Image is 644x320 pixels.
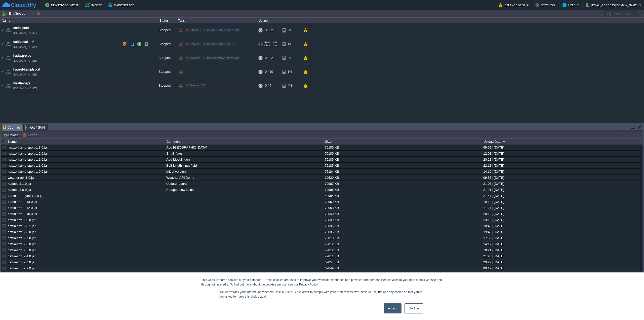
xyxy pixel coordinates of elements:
div: 09:56 | [DATE] [482,175,640,181]
span: HADAPP [189,28,200,31]
span: HADAPP/HADAPP-PROD [207,28,239,31]
div: Status [151,18,176,23]
a: Accept [384,303,401,313]
iframe: chat widget [623,300,639,315]
div: Upload Date [482,139,640,145]
div: 2% [283,23,299,37]
span: cattia-test [13,39,28,44]
div: 09:59 | [DATE] [482,145,640,150]
button: Settings [535,2,556,8]
div: 62054 KB [324,259,481,265]
div: 79987 KB [324,181,481,187]
div: 79839 KB [324,217,481,223]
a: cattia-soft-2.12.0.jar [8,206,37,210]
div: 18:43 | [DATE] [482,223,640,229]
div: Update reports [165,181,323,187]
div: 21:21 | [DATE] [482,187,640,193]
a: hauzel-kampfsport-1.1.0.jar [8,158,48,161]
div: 22:11 | [DATE] [482,163,640,168]
div: 79811 KB [324,253,481,259]
a: cattia-soft-2.2.0.jar [8,266,35,270]
div: Refugee new fields [165,187,323,193]
button: Upload [3,133,20,137]
span: HADAPP/HADAPP-TEST [207,42,238,45]
div: Name [1,18,151,23]
button: Help [562,2,577,8]
div: 79959 KB [324,199,481,205]
a: cattia-soft-2.7.0.jar [8,236,35,240]
button: New Environment [45,2,80,8]
span: CPU [264,44,270,47]
a: weather-api [13,81,30,86]
div: 0 / 10 [265,65,273,79]
div: Name [7,139,165,145]
img: AMDAwAAAACH5BAEAAAAALAAAAAABAAEAAAICRAEAOw== [5,79,12,92]
a: cattia-soft-2.8.0.jar [8,230,35,234]
a: hauzel-kampfsport [13,67,40,72]
a: [DOMAIN_NAME] [13,72,37,77]
a: [DOMAIN_NAME] [13,86,37,91]
div: 75184 KB [324,169,481,174]
div: 0 / 22 [265,51,273,65]
img: AMDAwAAAACH5BAEAAAAALAAAAAABAAEAAAICRAEAOw== [12,20,14,21]
div: 79836 KB [324,223,481,229]
img: AMDAwAAAACH5BAEAAAAALAAAAAABAAEAAAICRAEAOw== [5,37,12,51]
span: 0% [272,44,277,47]
a: cattia-soft-sync-1.3.0.jar [8,194,44,198]
img: AMDAwAAAACH5BAEAAAAALAAAAAABAAEAAAICRAEAOw== [0,23,4,37]
img: AMDAwAAAACH5BAEAAAAALAAAAAABAAEAAAICRAEAOw== [0,37,4,51]
a: cattia-soft-2.4.0.jar [8,254,35,258]
div: 75185 KB [324,157,481,162]
div: Size [324,139,482,145]
div: 19630 KB [324,175,481,181]
button: Import [85,2,104,8]
div: Weather API Demo [165,175,323,181]
div: Initial version [165,169,323,174]
a: cattia-soft-2.8.1.jar [8,224,35,228]
img: AMDAwAAAACH5BAEAAAAALAAAAAABAAEAAAICRAEAOw== [0,51,4,65]
a: cattia-soft-2.9.0.jar [8,218,35,222]
div: 79812 KB [324,247,481,253]
span: 0% [272,41,277,44]
div: 10:21 | [DATE] [482,247,640,253]
span: HADAPP [189,42,200,45]
a: [DOMAIN_NAME] [13,44,37,49]
div: 17:59 | [DATE] [482,235,640,241]
a: hauzel-kampfsport-1.3.0.jar [8,146,48,149]
div: 19:12 | [DATE] [482,199,640,205]
div: Stopped [151,51,176,65]
div: Belt length input field [165,163,323,168]
span: HADAPP/HADAPP-PROD [207,56,239,59]
div: This website stores cookies on your computer. These cookies are used to improve your website expe... [201,278,443,287]
img: AMDAwAAAACH5BAEAAAAALAAAAAABAAEAAAICRAEAOw== [5,65,12,79]
div: 1% [283,65,299,79]
div: 79836 KB [324,229,481,235]
button: Delete [23,133,39,137]
div: Stopped [151,23,176,37]
div: 12:01 | [DATE] [482,151,640,156]
div: 21:47 | [DATE] [482,193,640,199]
a: [DOMAIN_NAME] [13,30,37,35]
a: cattia-soft-2.10.0.jar [8,212,37,216]
div: Small fixes [165,151,323,156]
img: AMDAwAAAACH5BAEAAAAALAAAAAABAAEAAAICRAEAOw== [5,51,12,65]
div: 79958 KB [324,205,481,211]
div: 23:12 | [DATE] [482,217,640,223]
div: Stopped [151,79,176,92]
div: 0 / 22 [265,23,273,37]
a: hauzel-kampfsport-1.1.0.jar [8,164,48,167]
div: 4% [283,79,299,92]
div: Usage [257,18,310,23]
div: 20:21 | [DATE] [482,157,640,162]
span: Archive [3,124,20,131]
a: cattia-prod [13,25,29,30]
div: 79840 KB [324,211,481,217]
button: Balance $0.00 [499,2,526,8]
button: [EMAIL_ADDRESS][DOMAIN_NAME] [586,2,639,8]
a: hauzel-kampfsport-1.2.0.jar [8,152,48,155]
div: 14:17 | [DATE] [482,241,640,247]
div: 21:20 | [DATE] [482,253,640,259]
div: Tags [177,18,257,23]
